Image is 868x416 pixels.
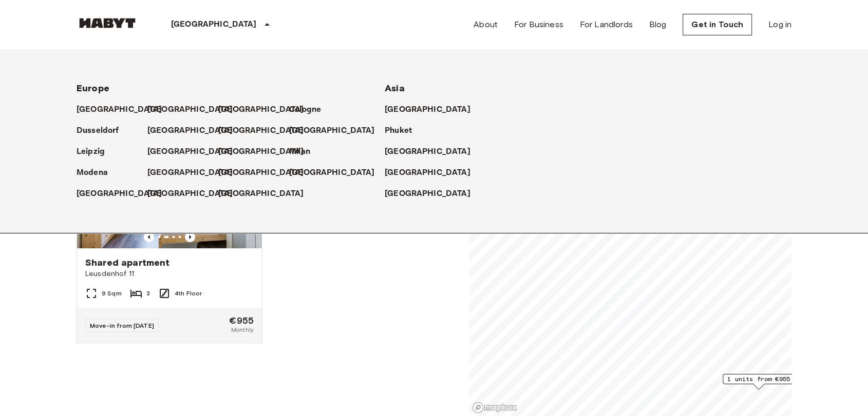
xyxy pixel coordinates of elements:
[185,232,195,242] button: Previous image
[218,167,304,179] p: [GEOGRAPHIC_DATA]
[171,18,257,31] p: [GEOGRAPHIC_DATA]
[147,167,233,179] p: [GEOGRAPHIC_DATA]
[85,256,169,269] span: Shared apartment
[77,188,173,200] a: [GEOGRAPHIC_DATA]
[289,146,320,158] a: Milan
[649,18,667,31] a: Blog
[218,125,314,137] a: [GEOGRAPHIC_DATA]
[727,374,790,384] span: 1 units from €955
[514,18,563,31] a: For Business
[77,125,129,137] a: Dusseldorf
[723,374,795,390] div: Map marker
[385,167,481,179] a: [GEOGRAPHIC_DATA]
[77,104,173,116] a: [GEOGRAPHIC_DATA]
[147,125,243,137] a: [GEOGRAPHIC_DATA]
[77,125,262,343] a: Previous imagePrevious imageShared apartmentLeusdenhof 119 Sqm34th FloorMove-in from [DATE]€955Mo...
[147,125,233,137] p: [GEOGRAPHIC_DATA]
[77,188,162,200] p: [GEOGRAPHIC_DATA]
[231,325,254,334] span: Monthly
[77,104,162,116] p: [GEOGRAPHIC_DATA]
[147,104,243,116] a: [GEOGRAPHIC_DATA]
[77,167,108,179] p: Modena
[144,232,154,242] button: Previous image
[385,188,470,200] p: [GEOGRAPHIC_DATA]
[147,188,243,200] a: [GEOGRAPHIC_DATA]
[218,188,314,200] a: [GEOGRAPHIC_DATA]
[90,322,154,329] span: Move-in from [DATE]
[385,146,481,158] a: [GEOGRAPHIC_DATA]
[147,167,243,179] a: [GEOGRAPHIC_DATA]
[147,104,233,116] p: [GEOGRAPHIC_DATA]
[229,316,254,325] span: €955
[289,125,375,137] p: [GEOGRAPHIC_DATA]
[218,104,304,116] p: [GEOGRAPHIC_DATA]
[385,104,481,116] a: [GEOGRAPHIC_DATA]
[289,167,385,179] a: [GEOGRAPHIC_DATA]
[683,14,752,35] a: Get in Touch
[218,146,304,158] p: [GEOGRAPHIC_DATA]
[385,125,412,137] p: Phuket
[472,402,517,413] a: Mapbox logo
[85,269,254,279] span: Leusdenhof 11
[768,18,791,31] a: Log in
[385,146,470,158] p: [GEOGRAPHIC_DATA]
[385,125,422,137] a: Phuket
[77,146,105,158] p: Leipzig
[385,83,405,94] span: Asia
[77,146,115,158] a: Leipzig
[580,18,633,31] a: For Landlords
[77,125,119,137] p: Dusseldorf
[289,146,310,158] p: Milan
[218,104,314,116] a: [GEOGRAPHIC_DATA]
[175,289,202,298] span: 4th Floor
[289,125,385,137] a: [GEOGRAPHIC_DATA]
[147,146,243,158] a: [GEOGRAPHIC_DATA]
[385,188,481,200] a: [GEOGRAPHIC_DATA]
[385,104,470,116] p: [GEOGRAPHIC_DATA]
[289,104,331,116] a: Cologne
[102,289,122,298] span: 9 Sqm
[77,83,109,94] span: Europe
[289,167,375,179] p: [GEOGRAPHIC_DATA]
[218,188,304,200] p: [GEOGRAPHIC_DATA]
[147,188,233,200] p: [GEOGRAPHIC_DATA]
[385,167,470,179] p: [GEOGRAPHIC_DATA]
[146,289,150,298] span: 3
[218,125,304,137] p: [GEOGRAPHIC_DATA]
[218,146,314,158] a: [GEOGRAPHIC_DATA]
[474,18,498,31] a: About
[147,146,233,158] p: [GEOGRAPHIC_DATA]
[77,18,138,28] img: Habyt
[289,104,321,116] p: Cologne
[218,167,314,179] a: [GEOGRAPHIC_DATA]
[77,167,118,179] a: Modena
